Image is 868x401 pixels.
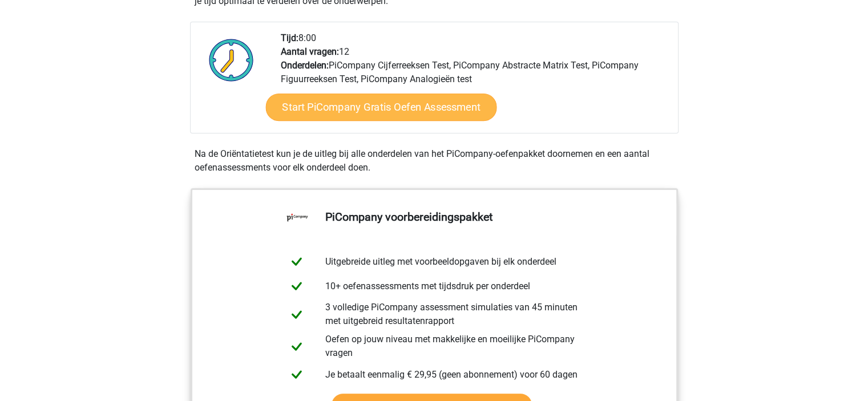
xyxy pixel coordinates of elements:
[281,33,298,43] b: Tijd:
[281,46,339,57] b: Aantal vragen:
[265,94,496,121] a: Start PiCompany Gratis Oefen Assessment
[272,31,677,133] div: 8:00 12 PiCompany Cijferreeksen Test, PiCompany Abstracte Matrix Test, PiCompany Figuurreeksen Te...
[281,60,329,71] b: Onderdelen:
[190,147,679,175] div: Na de Oriëntatietest kun je de uitleg bij alle onderdelen van het PiCompany-oefenpakket doornemen...
[203,31,260,88] img: Klok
